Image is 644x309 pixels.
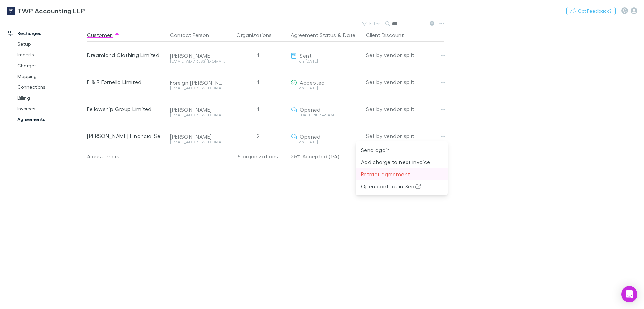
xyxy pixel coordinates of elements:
li: Add charge to next invoice [356,156,448,168]
li: Send again [356,144,448,156]
li: Open contact in Xero [356,180,448,192]
div: Open Intercom Messenger [621,286,637,302]
p: Add charge to next invoice [361,158,442,166]
a: Open contact in Xero [356,182,448,189]
p: Retract agreement [361,170,442,178]
p: Open contact in Xero [361,182,442,190]
p: Send again [361,146,442,154]
li: Retract agreement [356,168,448,180]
